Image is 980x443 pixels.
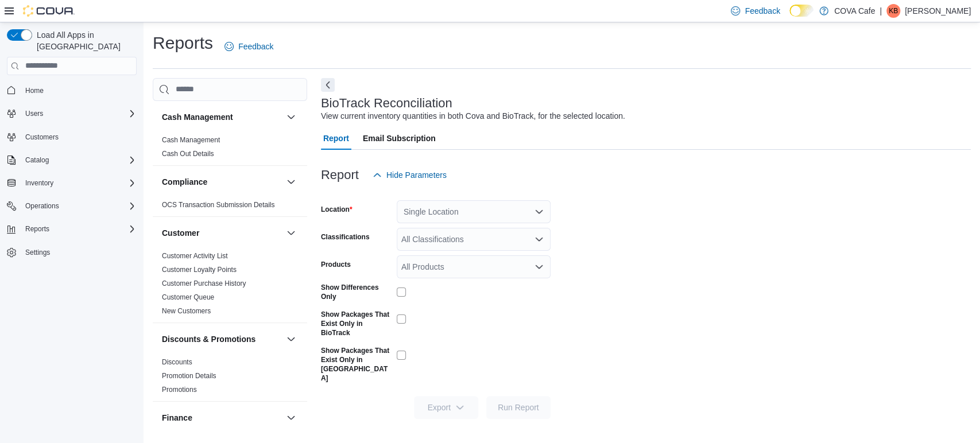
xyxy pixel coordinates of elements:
[321,283,392,301] label: Show Differences Only
[25,86,44,95] span: Home
[153,198,307,216] div: Compliance
[162,412,192,423] h3: Finance
[162,357,192,367] span: Discounts
[162,333,255,345] h3: Discounts & Promotions
[284,110,298,124] button: Cash Management
[162,176,207,188] h3: Compliance
[321,168,359,182] h3: Report
[834,4,875,18] p: COVA Cafe
[153,249,307,322] div: Customer
[321,78,335,92] button: Next
[162,136,220,144] a: Cash Management
[162,111,282,123] button: Cash Management
[880,4,882,18] p: |
[905,4,971,18] p: [PERSON_NAME]
[25,156,49,165] span: Catalog
[321,260,351,269] label: Products
[25,109,43,118] span: Users
[162,227,199,239] h3: Customer
[284,332,298,346] button: Discounts & Promotions
[162,265,237,274] span: Customer Loyalty Points
[21,246,55,259] a: Settings
[162,149,214,158] span: Cash Out Details
[21,245,137,259] span: Settings
[162,371,216,380] span: Promotion Details
[25,178,53,188] span: Inventory
[162,358,192,366] a: Discounts
[162,386,197,394] a: Promotions
[789,5,814,17] input: Dark Mode
[414,396,478,419] button: Export
[21,130,137,144] span: Customers
[162,251,228,261] span: Customer Activity List
[321,310,392,337] label: Show Packages That Exist Only in BioTrack
[745,5,780,17] span: Feedback
[21,222,137,236] span: Reports
[2,221,141,237] button: Reports
[2,152,141,168] button: Catalog
[220,35,278,58] a: Feedback
[162,306,211,316] span: New Customers
[21,130,63,144] a: Customers
[363,127,436,150] span: Email Subscription
[162,266,237,274] a: Customer Loyalty Points
[162,293,214,301] a: Customer Queue
[162,333,282,345] button: Discounts & Promotions
[162,111,233,123] h3: Cash Management
[321,96,452,110] h3: BioTrack Reconciliation
[162,201,275,209] a: OCS Transaction Submission Details
[162,279,246,288] span: Customer Purchase History
[2,244,141,261] button: Settings
[162,293,214,302] span: Customer Queue
[23,5,75,17] img: Cova
[162,176,282,188] button: Compliance
[321,205,353,214] label: Location
[162,372,216,380] a: Promotion Details
[162,150,214,158] a: Cash Out Details
[21,176,58,190] button: Inventory
[162,279,246,287] a: Customer Purchase History
[886,4,900,18] div: Kenneth B
[2,175,141,191] button: Inventory
[21,107,137,121] span: Users
[32,29,137,52] span: Load All Apps in [GEOGRAPHIC_DATA]
[421,396,471,419] span: Export
[21,107,48,121] button: Users
[534,235,544,244] button: Open list of options
[534,262,544,271] button: Open list of options
[153,355,307,401] div: Discounts & Promotions
[889,4,898,18] span: KB
[498,402,539,413] span: Run Report
[21,153,137,167] span: Catalog
[162,307,211,315] a: New Customers
[21,84,48,98] a: Home
[162,135,220,145] span: Cash Management
[25,248,50,257] span: Settings
[7,77,137,291] nav: Complex example
[21,199,137,213] span: Operations
[162,412,282,423] button: Finance
[238,41,273,52] span: Feedback
[153,32,213,55] h1: Reports
[162,227,282,239] button: Customer
[386,169,447,181] span: Hide Parameters
[21,176,137,190] span: Inventory
[162,385,197,394] span: Promotions
[25,133,59,142] span: Customers
[25,201,59,211] span: Operations
[21,83,137,98] span: Home
[789,17,790,17] span: Dark Mode
[21,153,53,167] button: Catalog
[323,127,349,150] span: Report
[153,133,307,165] div: Cash Management
[284,175,298,189] button: Compliance
[368,164,451,186] button: Hide Parameters
[162,252,228,260] a: Customer Activity List
[2,106,141,122] button: Users
[534,207,544,216] button: Open list of options
[162,200,275,209] span: OCS Transaction Submission Details
[321,346,392,383] label: Show Packages That Exist Only in [GEOGRAPHIC_DATA]
[2,198,141,214] button: Operations
[2,129,141,145] button: Customers
[21,222,54,236] button: Reports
